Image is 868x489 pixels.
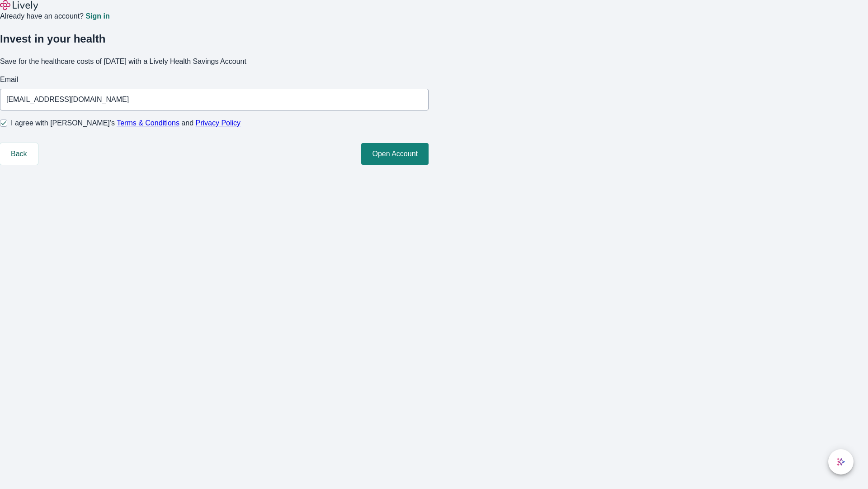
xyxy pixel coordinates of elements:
span: I agree with [PERSON_NAME]’s and [11,118,241,129]
a: Terms & Conditions [117,119,179,127]
a: Sign in [85,13,109,20]
a: Privacy Policy [196,119,241,127]
svg: Lively AI Assistant [836,457,845,466]
button: Open Account [361,143,429,165]
button: chat [828,449,854,475]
